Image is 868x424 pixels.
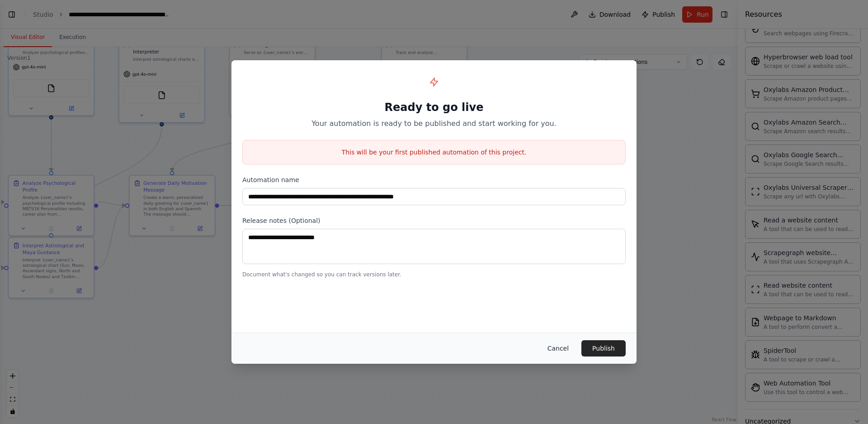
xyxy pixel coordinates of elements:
[242,271,626,278] p: Document what's changed so you can track versions later.
[581,340,626,357] button: Publish
[242,118,626,129] p: Your automation is ready to be published and start working for you.
[242,100,626,115] h1: Ready to go live
[242,216,626,225] label: Release notes (Optional)
[243,148,625,157] p: This will be your first published automation of this project.
[540,340,576,357] button: Cancel
[242,175,626,184] label: Automation name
